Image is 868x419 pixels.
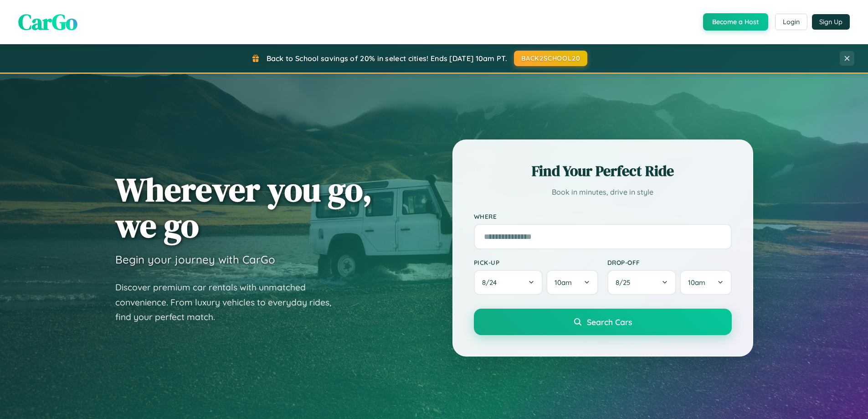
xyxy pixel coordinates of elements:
span: CarGo [18,7,77,37]
button: 10am [546,270,598,295]
span: Search Cars [587,317,632,327]
span: 8 / 24 [482,278,501,287]
h2: Find Your Perfect Ride [474,161,732,181]
p: Book in minutes, drive in style [474,186,732,199]
label: Pick-up [474,259,598,266]
button: Search Cars [474,309,732,335]
h1: Wherever you go, we go [115,171,372,243]
button: 8/25 [607,270,677,295]
span: Back to School savings of 20% in select cities! Ends [DATE] 10am PT. [267,54,507,63]
button: Login [775,14,807,30]
span: 10am [688,278,705,287]
button: Become a Host [703,13,768,31]
label: Where [474,212,732,220]
p: Discover premium car rentals with unmatched convenience. From luxury vehicles to everyday rides, ... [115,280,343,325]
label: Drop-off [607,259,732,266]
button: BACK2SCHOOL20 [514,51,587,66]
h3: Begin your journey with CarGo [115,253,275,266]
span: 8 / 25 [616,278,635,287]
span: 10am [555,278,572,287]
button: 8/24 [474,270,543,295]
button: Sign Up [812,14,850,30]
button: 10am [680,270,731,295]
